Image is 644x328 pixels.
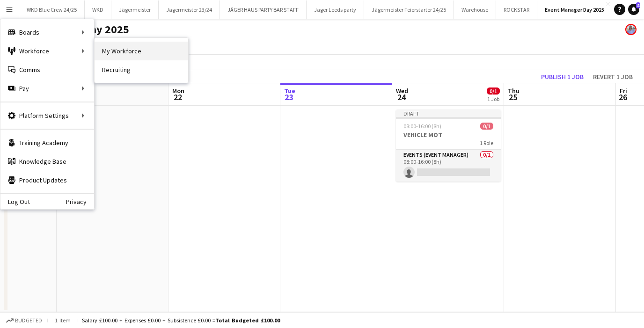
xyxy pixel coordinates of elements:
button: WKD Blue Crew 24/25 [19,0,85,19]
app-card-role: Events (Event Manager)0/108:00-16:00 (8h) [396,150,501,182]
button: ROCKSTAR [496,0,537,19]
a: Comms [0,60,94,79]
a: 8 [628,4,639,15]
span: Budgeted [15,317,42,324]
span: Thu [508,87,520,95]
div: Boards [0,23,94,42]
div: Pay [0,79,94,98]
span: 23 [283,92,295,102]
a: Product Updates [0,171,94,190]
button: Budgeted [5,315,44,326]
div: Draft [396,109,501,117]
button: Revert 1 job [589,71,637,83]
span: 08:00-16:00 (8h) [403,123,441,130]
div: 1 Job [487,95,499,102]
button: Jägermeister [111,0,159,19]
h3: VEHICLE MOT [396,131,501,139]
div: Platform Settings [0,106,94,125]
a: Recruiting [95,60,188,79]
span: Tue [284,87,295,95]
button: Jägermeister Feierstarter 24/25 [364,0,454,19]
a: Privacy [66,198,94,205]
span: 0/1 [487,87,500,95]
span: 1 Role [480,139,493,146]
button: Warehouse [454,0,496,19]
span: 0/1 [480,123,493,130]
app-job-card: Draft08:00-16:00 (8h)0/1VEHICLE MOT1 RoleEvents (Event Manager)0/108:00-16:00 (8h) [396,109,501,182]
a: My Workforce [95,42,188,60]
button: Publish 1 job [537,71,587,83]
span: Mon [172,87,184,95]
a: Knowledge Base [0,152,94,171]
a: Training Academy [0,133,94,152]
span: Fri [620,87,627,95]
span: 1 item [51,317,74,324]
button: JÄGER HAUS PARTY BAR STAFF [220,0,307,19]
div: Workforce [0,42,94,60]
button: WKD [85,0,111,19]
button: Event Manager Day 2025 [537,0,612,19]
span: 8 [636,2,640,8]
span: 22 [171,92,184,102]
span: 26 [618,92,627,102]
span: 25 [506,92,520,102]
app-user-avatar: Lucy Hillier [625,24,637,35]
a: Log Out [0,198,30,205]
button: Jager Leeds party [307,0,364,19]
span: 24 [395,92,408,102]
div: Salary £100.00 + Expenses £0.00 + Subsistence £0.00 = [82,317,280,324]
span: Total Budgeted £100.00 [215,317,280,324]
span: Wed [396,87,408,95]
button: Jägermeister 23/24 [159,0,220,19]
